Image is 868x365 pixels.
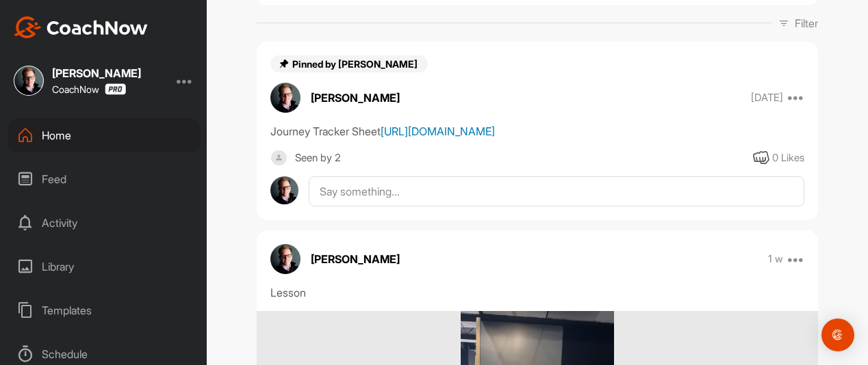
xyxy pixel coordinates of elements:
[821,319,854,351] div: Open Intercom Messenger
[795,15,818,31] p: Filter
[270,244,301,274] img: avatar
[270,83,301,113] img: avatar
[8,162,201,196] div: Feed
[381,124,495,138] a: [URL][DOMAIN_NAME]
[14,66,44,96] img: square_20b62fea31acd0f213c23be39da22987.jpg
[52,83,126,95] div: CoachNow
[311,251,400,267] p: [PERSON_NAME]
[270,284,804,301] div: Lesson
[105,83,126,95] img: CoachNow Pro
[270,123,804,139] div: Journey Tracker Sheet
[8,249,201,284] div: Library
[311,90,400,106] p: [PERSON_NAME]
[270,176,298,204] img: avatar
[8,293,201,327] div: Templates
[768,252,783,266] p: 1 w
[279,58,290,69] img: pin
[270,150,288,167] img: square_default-ef6cabf814de5a2bf16c804365e32c732080f9872bdf737d349900a9daf73cf9.png
[751,91,783,105] p: [DATE]
[772,150,804,166] div: 0 Likes
[52,68,141,79] div: [PERSON_NAME]
[8,206,201,240] div: Activity
[295,150,341,167] div: Seen by 2
[8,118,201,152] div: Home
[292,58,420,70] span: Pinned by [PERSON_NAME]
[14,16,148,38] img: CoachNow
